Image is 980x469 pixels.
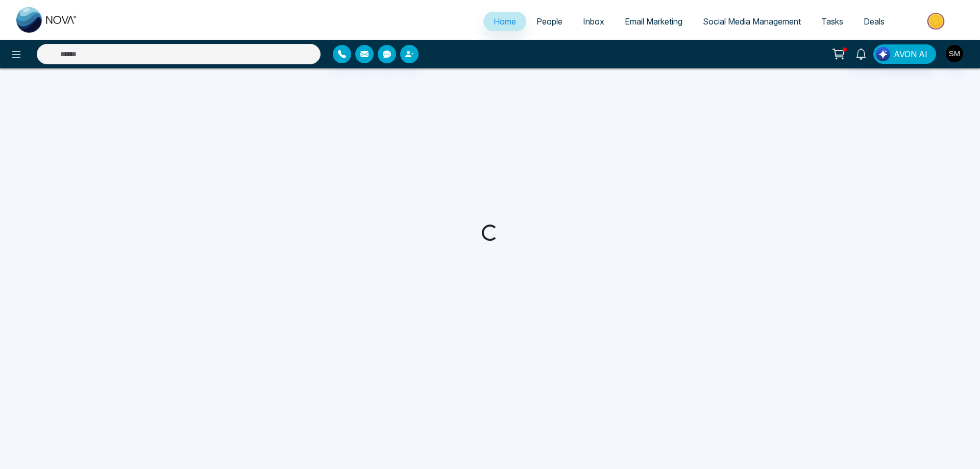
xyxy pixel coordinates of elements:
span: AVON AI [894,48,927,60]
span: Inbox [583,16,604,27]
span: Deals [864,16,885,27]
a: Tasks [811,12,853,31]
span: Home [494,16,516,27]
button: AVON AI [873,44,936,64]
a: People [526,12,573,31]
img: Nova CRM Logo [16,7,78,33]
img: Market-place.gif [900,10,974,33]
img: Lead Flow [876,47,890,61]
span: Email Marketing [625,16,682,27]
a: Deals [853,12,895,31]
a: Home [483,12,526,31]
img: User Avatar [946,45,963,62]
a: Email Marketing [615,12,693,31]
span: Social Media Management [703,16,801,27]
span: Tasks [821,16,843,27]
a: Inbox [573,12,615,31]
span: People [536,16,562,27]
a: Social Media Management [693,12,811,31]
